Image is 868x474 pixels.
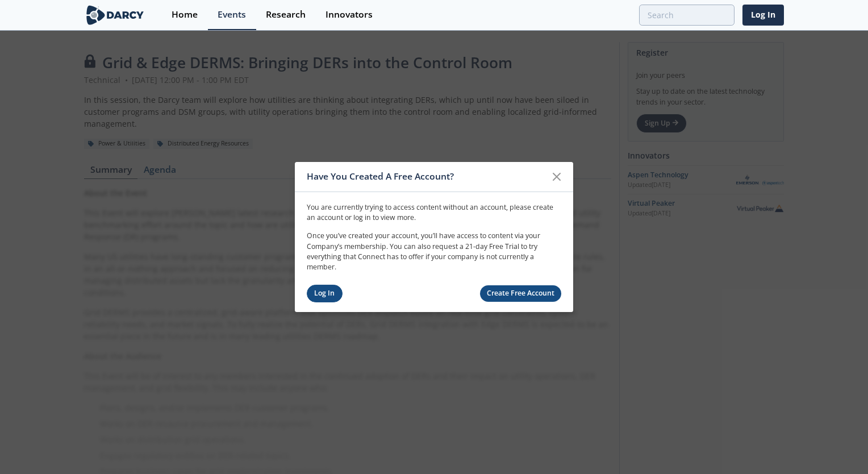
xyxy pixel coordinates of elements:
div: Events [218,10,246,19]
a: Create Free Account [480,285,562,302]
a: Log In [307,285,343,302]
div: Home [172,10,198,19]
div: Have You Created A Free Account? [307,166,546,188]
div: Research [266,10,306,19]
input: Advanced Search [639,5,735,26]
a: Log In [742,5,784,26]
img: logo-wide.svg [84,5,146,25]
p: You are currently trying to access content without an account, please create an account or log in... [307,202,561,223]
div: Innovators [325,10,373,19]
p: Once you’ve created your account, you’ll have access to content via your Company’s membership. Yo... [307,231,561,273]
